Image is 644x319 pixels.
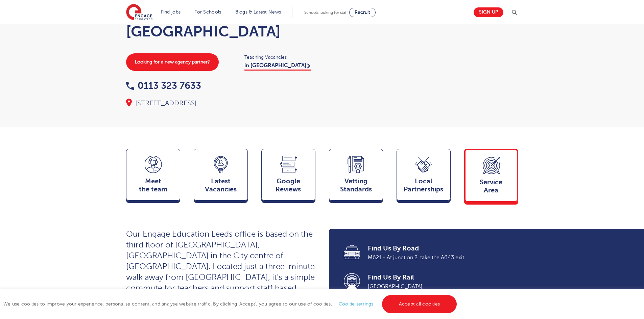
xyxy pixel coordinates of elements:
[339,301,374,307] a: Cookie settings
[244,62,311,71] a: in [GEOGRAPHIC_DATA]
[333,177,379,193] span: Vetting Standards
[382,295,457,313] a: Accept all cookies
[126,53,219,71] a: Looking for a new agency partner?
[368,273,509,282] span: Find Us By Rail
[126,80,201,91] a: 0113 323 7633
[474,7,503,17] a: Sign up
[265,177,312,193] span: Google Reviews
[3,301,458,307] span: We use cookies to improve your experience, personalise content, and analyse website traffic. By c...
[194,9,221,15] a: For Schools
[329,149,383,204] a: VettingStandards
[126,4,152,21] img: Engage Education
[161,9,181,15] a: Find jobs
[368,244,509,253] span: Find Us By Road
[368,282,509,291] span: [GEOGRAPHIC_DATA]
[130,177,176,193] span: Meet the team
[197,177,244,193] span: Latest Vacancies
[464,149,518,205] a: ServiceArea
[235,9,281,15] a: Blogs & Latest News
[368,253,509,262] span: M621 - At junction 2, take the A643 exit
[469,178,514,194] span: Service Area
[400,177,447,193] span: Local Partnerships
[304,10,348,15] span: Schools looking for staff
[349,8,376,17] a: Recruit
[397,149,451,204] a: Local Partnerships
[355,10,370,15] span: Recruit
[194,149,248,204] a: LatestVacancies
[126,149,180,204] a: Meetthe team
[261,149,315,204] a: GoogleReviews
[126,99,315,108] div: [STREET_ADDRESS]
[244,53,315,61] span: Teaching Vacancies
